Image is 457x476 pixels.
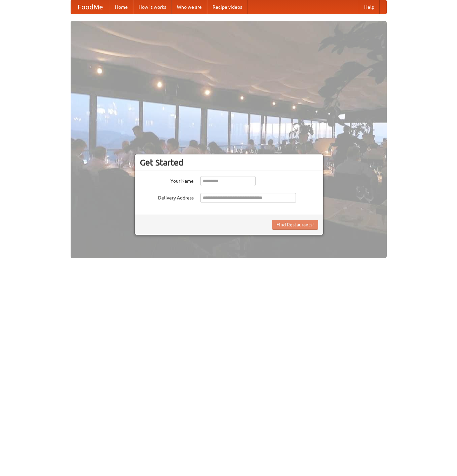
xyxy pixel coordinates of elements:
[71,0,110,14] a: FoodMe
[272,220,318,230] button: Find Restaurants!
[172,0,207,14] a: Who we are
[140,176,194,184] label: Your Name
[110,0,133,14] a: Home
[140,157,318,168] h3: Get Started
[140,193,194,201] label: Delivery Address
[359,0,380,14] a: Help
[207,0,247,14] a: Recipe videos
[133,0,172,14] a: How it works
